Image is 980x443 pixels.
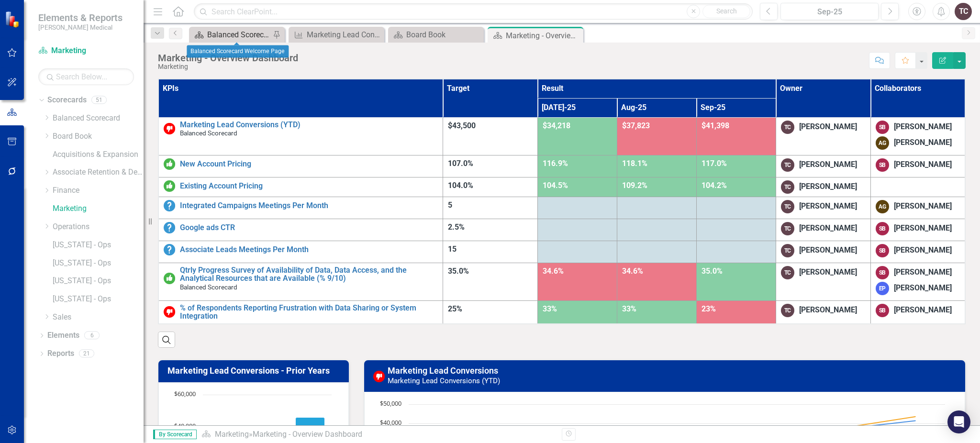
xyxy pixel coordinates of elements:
[799,267,857,278] div: [PERSON_NAME]
[53,276,144,287] a: [US_STATE] - Ops
[164,273,175,284] img: On or Above Target
[870,177,965,197] td: Double-Click to Edit
[622,159,647,168] span: 118.1%
[702,304,716,313] span: 23%
[622,266,643,276] span: 34.6%
[776,155,870,177] td: Double-Click to Edit
[158,177,443,197] td: Double-Click to Edit Right Click for Context Menu
[799,305,857,316] div: [PERSON_NAME]
[894,267,952,278] div: [PERSON_NAME]
[380,399,401,408] text: $50,000
[448,121,476,130] span: $43,500
[702,266,723,276] span: 35.0%
[390,29,481,41] a: Board Book
[781,304,794,317] div: TC
[53,113,144,124] a: Balanced Scorecard
[291,29,382,41] a: Marketing Lead Conversions (YTD)
[702,181,727,190] span: 104.2%
[53,149,144,160] a: Acquisitions & Expansion
[388,377,500,385] small: Marketing Lead Conversions (YTD)
[448,159,473,168] span: 107.0%
[702,5,750,18] button: Search
[781,200,794,213] div: TC
[164,158,175,170] img: On or Above Target
[174,421,196,430] text: $40,000
[622,181,647,190] span: 109.2%
[781,158,794,172] div: TC
[180,304,438,321] a: % of Respondents Reporting Frustration with Data Sharing or System Integration
[158,219,443,241] td: Double-Click to Edit Right Click for Context Menu
[180,182,438,190] a: Existing Account Pricing
[448,244,457,254] span: 15
[870,241,965,263] td: Double-Click to Edit
[91,96,107,104] div: 51
[543,159,568,168] span: 116.9%
[253,430,362,439] div: Marketing - Overview Dashboard
[776,263,870,300] td: Double-Click to Edit
[158,263,443,300] td: Double-Click to Edit Right Click for Context Menu
[180,223,438,232] a: Google ads CTR
[201,429,555,440] div: »
[380,418,401,427] text: $40,000
[187,45,289,58] div: Balanced Scorecard Welcome Page
[776,219,870,241] td: Double-Click to Edit
[53,185,144,196] a: Finance
[38,23,122,31] small: [PERSON_NAME] Medical
[870,300,965,324] td: Double-Click to Edit
[543,266,564,276] span: 34.6%
[180,129,237,137] span: Balanced Scorecard
[506,30,581,42] div: Marketing - Overview Dashboard
[158,300,443,324] td: Double-Click to Edit Right Click for Context Menu
[894,201,952,212] div: [PERSON_NAME]
[158,155,443,177] td: Double-Click to Edit Right Click for Context Menu
[776,300,870,324] td: Double-Click to Edit
[781,222,794,235] div: TC
[53,221,144,233] a: Operations
[894,159,952,170] div: [PERSON_NAME]
[870,117,965,155] td: Double-Click to Edit
[194,3,753,20] input: Search ClearPoint...
[876,136,889,150] div: AG
[448,181,473,190] span: 104.0%
[799,201,857,212] div: [PERSON_NAME]
[207,29,270,41] div: Balanced Scorecard Welcome Page
[781,244,794,257] div: TC
[191,29,270,41] a: Balanced Scorecard Welcome Page
[53,294,144,305] a: [US_STATE] - Ops
[876,282,889,295] div: EP
[53,312,144,323] a: Sales
[180,266,438,283] a: Qtrly Progress Survey of Availability of Data, Data Access, and the Analytical Resources that are...
[4,10,22,28] img: ClearPoint Strategy
[158,53,298,63] div: Marketing - Overview Dashboard
[164,200,175,211] img: No Information
[448,222,465,232] span: 2.5%
[781,121,794,134] div: TC
[894,137,952,148] div: [PERSON_NAME]
[799,181,857,192] div: [PERSON_NAME]
[543,304,557,313] span: 33%
[876,304,889,317] div: SB
[158,197,443,219] td: Double-Click to Edit Right Click for Context Menu
[47,348,74,359] a: Reports
[174,389,196,398] text: $60,000
[955,3,972,20] button: TC
[158,117,443,155] td: Double-Click to Edit Right Click for Context Menu
[876,222,889,235] div: SB
[870,155,965,177] td: Double-Click to Edit
[876,244,889,257] div: SB
[894,245,952,256] div: [PERSON_NAME]
[799,245,857,256] div: [PERSON_NAME]
[799,122,857,133] div: [PERSON_NAME]
[307,29,382,41] div: Marketing Lead Conversions (YTD)
[180,160,438,168] a: New Account Pricing
[894,305,952,316] div: [PERSON_NAME]
[799,223,857,234] div: [PERSON_NAME]
[702,159,727,168] span: 117.0%
[47,95,87,106] a: Scorecards
[167,366,343,376] h3: Marketing Lead Conversions - Prior Years
[180,245,438,254] a: Associate Leads Meetings Per Month
[53,131,144,142] a: Board Book
[776,197,870,219] td: Double-Click to Edit
[876,121,889,134] div: SB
